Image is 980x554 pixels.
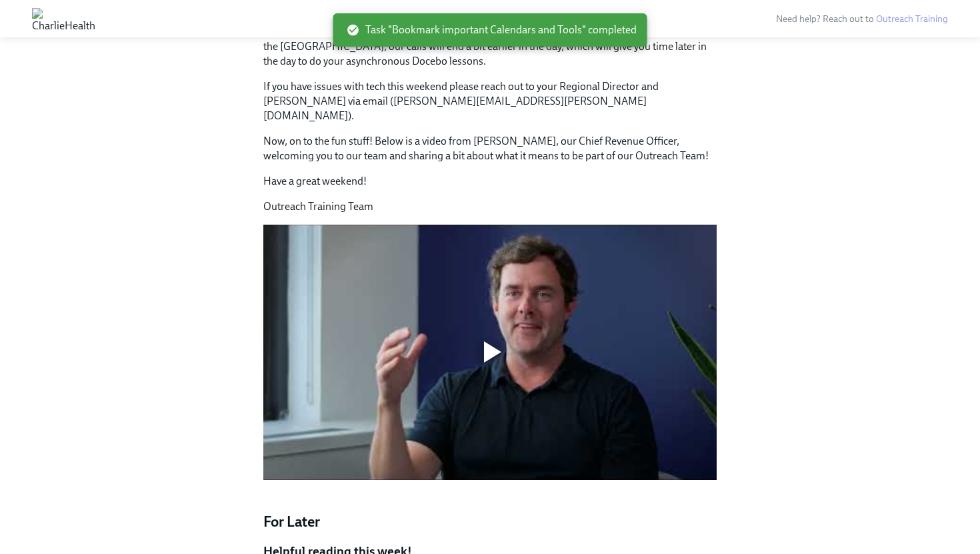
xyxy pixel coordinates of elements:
img: CharlieHealth [32,8,95,29]
p: If you have issues with tech this weekend please reach out to your Regional Director and [PERSON_... [263,79,717,123]
p: Have a great weekend! [263,174,717,189]
p: Now, on to the fun stuff! Below is a video from [PERSON_NAME], our Chief Revenue Officer, welcomi... [263,134,717,163]
span: Task "Bookmark important Calendars and Tools" completed [347,23,637,37]
h4: For Later [263,512,717,532]
p: Outreach Training Team [263,199,717,214]
a: Outreach Training [876,13,948,25]
span: Need help? Reach out to [776,13,948,25]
